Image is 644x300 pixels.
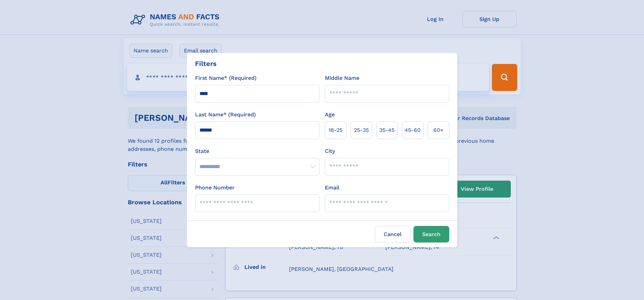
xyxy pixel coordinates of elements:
[195,59,217,69] div: Filters
[405,126,421,134] span: 45‑60
[325,184,339,192] label: Email
[325,74,359,82] label: Middle Name
[413,226,449,243] button: Search
[195,184,235,192] label: Phone Number
[375,226,411,243] label: Cancel
[325,111,335,119] label: Age
[329,126,342,134] span: 18‑25
[354,126,369,134] span: 25‑35
[379,126,395,134] span: 35‑45
[195,74,257,82] label: First Name* (Required)
[325,147,335,155] label: City
[195,147,319,155] label: State
[195,111,256,119] label: Last Name* (Required)
[433,126,444,134] span: 60+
